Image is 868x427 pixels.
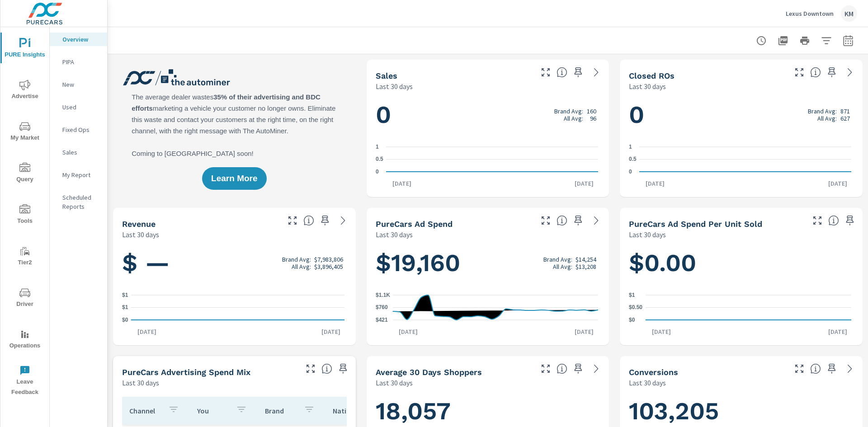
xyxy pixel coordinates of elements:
span: Driver [3,287,47,310]
h1: $0.00 [629,248,854,278]
div: Scheduled Reports [50,191,107,213]
span: Save this to your personalized report [318,213,332,228]
text: 0.5 [376,156,383,163]
p: PIPA [62,57,100,66]
p: All Avg: [553,263,572,270]
div: Used [50,100,107,114]
p: [DATE] [386,179,418,188]
text: 0 [629,169,632,175]
text: $1 [122,305,128,311]
h1: $ — [122,248,347,278]
div: Overview [50,33,107,46]
button: Make Fullscreen [810,213,825,228]
span: Learn More [211,174,257,183]
text: 0.5 [629,156,637,163]
text: $421 [376,317,388,323]
span: Total cost of media for all PureCars channels for the selected dealership group over the selected... [557,215,567,226]
span: Save this to your personalized report [571,213,585,228]
span: A rolling 30 day total of daily Shoppers on the dealership website, averaged over the selected da... [557,363,567,374]
text: $1 [122,292,128,298]
a: See more details in report [843,361,857,376]
p: [DATE] [646,327,677,336]
h1: 0 [629,99,854,130]
a: See more details in report [589,361,604,376]
p: 627 [840,115,850,122]
p: [DATE] [568,179,600,188]
p: Used [62,103,100,112]
p: $7,983,806 [314,256,343,263]
button: Make Fullscreen [303,361,318,376]
span: This table looks at how you compare to the amount of budget you spend per channel as opposed to y... [321,363,332,374]
button: Apply Filters [817,32,835,50]
text: $0 [629,317,635,323]
text: $0.50 [629,305,642,311]
p: Last 30 days [122,229,159,240]
text: $760 [376,305,388,311]
p: [DATE] [822,327,854,336]
h1: 18,057 [376,396,600,427]
span: The number of dealer-specified goals completed by a visitor. [Source: This data is provided by th... [810,363,821,374]
p: Brand [265,406,297,415]
p: Last 30 days [629,81,666,92]
span: Tier2 [3,246,47,268]
h5: Average 30 Days Shoppers [376,367,482,377]
p: [DATE] [822,179,854,188]
text: $1 [629,292,635,298]
span: Save this to your personalized report [825,65,839,80]
button: Make Fullscreen [792,65,807,80]
h5: PureCars Advertising Spend Mix [122,367,250,377]
p: Brand Avg: [808,108,837,115]
span: Tools [3,204,47,226]
p: Channel [129,406,161,415]
p: Brand Avg: [543,256,572,263]
button: Make Fullscreen [285,213,300,228]
span: Average cost of advertising per each vehicle sold at the dealer over the selected date range. The... [828,215,839,226]
span: My Market [3,121,47,143]
a: See more details in report [843,65,857,80]
p: [DATE] [315,327,347,336]
h1: 0 [376,99,600,130]
h5: Sales [376,71,397,80]
p: Brand Avg: [282,256,311,263]
button: Print Report [796,32,814,50]
p: You [197,406,229,415]
div: My Report [50,168,107,182]
p: All Avg: [292,263,311,270]
span: Leave Feedback [3,365,47,398]
p: [DATE] [392,327,424,336]
text: 0 [376,169,379,175]
p: [DATE] [639,179,671,188]
span: Save this to your personalized report [825,361,839,376]
h5: PureCars Ad Spend [376,219,453,229]
h5: Closed ROs [629,71,675,80]
button: Make Fullscreen [792,361,807,376]
div: KM [841,5,857,22]
p: Lexus Downtown [786,9,834,18]
div: nav menu [0,27,49,401]
p: Last 30 days [376,81,413,92]
h5: Conversions [629,367,678,377]
p: $14,254 [576,256,596,263]
button: Make Fullscreen [538,65,553,80]
p: Overview [62,35,100,44]
button: Select Date Range [839,32,857,50]
p: New [62,80,100,89]
span: Number of Repair Orders Closed by the selected dealership group over the selected time range. [So... [810,67,821,78]
span: PURE Insights [3,38,47,60]
div: Sales [50,145,107,159]
p: All Avg: [817,115,837,122]
text: $0 [122,317,128,323]
p: $13,208 [576,263,596,270]
button: Make Fullscreen [538,213,553,228]
p: 871 [840,108,850,115]
h5: Revenue [122,219,156,229]
span: Total sales revenue over the selected date range. [Source: This data is sourced from the dealer’s... [303,215,314,226]
p: Scheduled Reports [62,193,100,211]
p: National [333,406,364,415]
p: Sales [62,148,100,157]
span: Save this to your personalized report [571,361,585,376]
div: Fixed Ops [50,123,107,136]
p: Last 30 days [629,229,666,240]
h1: 103,205 [629,396,854,427]
p: Fixed Ops [62,125,100,134]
